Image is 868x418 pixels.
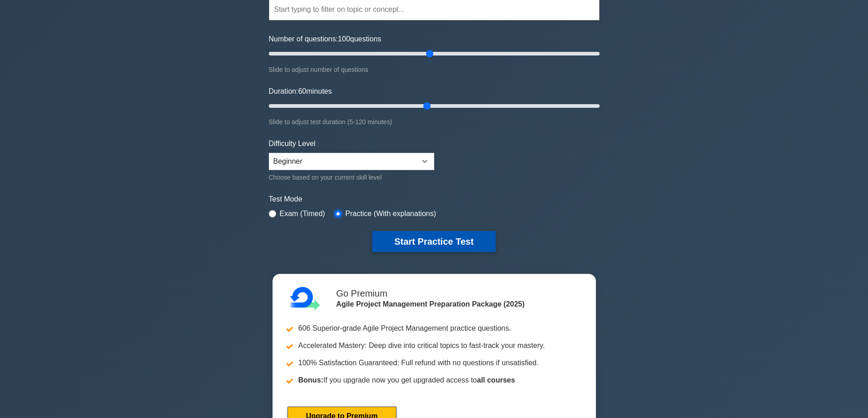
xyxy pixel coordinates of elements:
[280,208,325,219] label: Exam (Timed)
[372,231,495,252] button: Start Practice Test
[269,172,434,183] div: Choose based on your current skill level
[345,208,436,219] label: Practice (With explanations)
[338,35,350,43] span: 100
[269,138,316,149] label: Difficulty Level
[269,64,600,75] div: Slide to adjust number of questions
[269,86,332,97] label: Duration: minutes
[269,34,381,45] label: Number of questions: questions
[298,87,306,95] span: 60
[269,194,600,205] label: Test Mode
[269,116,600,127] div: Slide to adjust test duration (5-120 minutes)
